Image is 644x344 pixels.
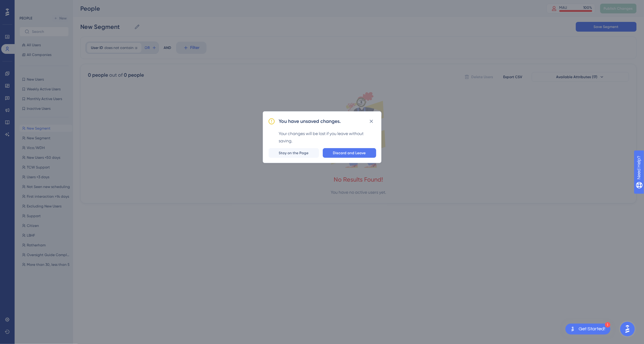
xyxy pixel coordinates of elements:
iframe: UserGuiding AI Assistant Launcher [618,320,637,338]
div: 1 [605,322,611,328]
img: launcher-image-alternative-text [569,325,576,333]
span: Stay on the Page [279,151,309,155]
div: Open Get Started! checklist, remaining modules: 1 [566,324,611,335]
span: Discard and Leave [333,151,366,155]
div: Get Started! [579,326,606,332]
div: Your changes will be lost if you leave without saving. [279,130,376,144]
span: Need Help? [14,2,38,9]
h2: You have unsaved changes. [279,118,341,125]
